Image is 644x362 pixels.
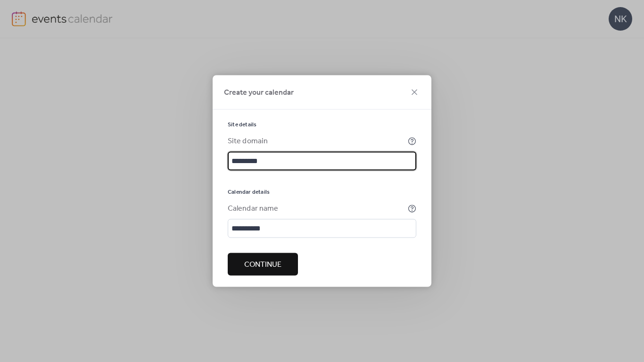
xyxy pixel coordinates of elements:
[228,121,256,129] span: Site details
[228,253,298,276] button: Continue
[224,87,294,99] span: Create your calendar
[244,259,281,271] span: Continue
[228,203,406,214] div: Calendar name
[228,136,406,147] div: Site domain
[228,189,270,196] span: Calendar details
